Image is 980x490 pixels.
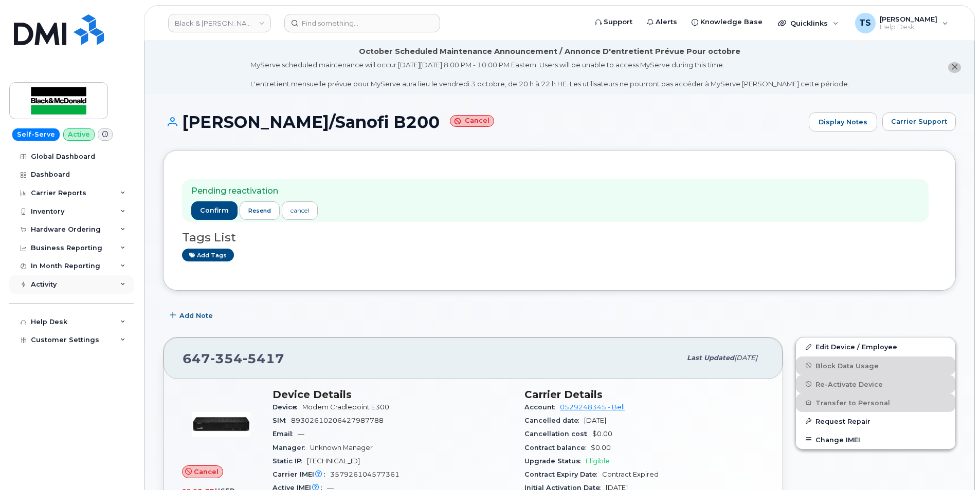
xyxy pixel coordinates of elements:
h1: [PERSON_NAME]/Sanofi B200 [163,113,804,131]
a: Display Notes [809,112,877,132]
p: Pending reactivation [191,185,318,197]
button: Add Note [163,306,222,325]
button: Block Data Usage [796,356,955,375]
span: Re-Activate Device [815,380,883,388]
span: — [298,430,304,438]
h3: Carrier Details [524,388,764,401]
span: $0.00 [592,430,612,438]
span: 357926104577361 [330,470,400,478]
a: Add tags [182,249,234,261]
span: Contract Expired [602,470,659,478]
img: image20231002-3703462-v75dz6.jpeg [190,393,252,455]
div: October Scheduled Maintenance Announcement / Annonce D'entretient Prévue Pour octobre [359,46,740,57]
button: resend [240,201,280,220]
span: Account [524,403,560,411]
span: 5417 [243,351,284,366]
button: close notification [948,62,961,73]
a: Edit Device / Employee [796,337,955,356]
h3: Device Details [273,388,512,401]
a: 0529248345 - Bell [560,403,625,411]
span: Contract Expiry Date [524,470,602,478]
a: cancel [282,201,318,219]
span: Modem Cradlepoint E300 [302,403,389,411]
span: Add Note [179,311,213,321]
span: Device [273,403,302,411]
span: Email [273,430,298,438]
span: SIM [273,417,291,424]
span: Eligible [586,457,610,465]
button: confirm [191,201,238,220]
button: Re-Activate Device [796,375,955,393]
span: Cancel [194,467,219,477]
span: Static IP [273,457,307,465]
span: $0.00 [591,444,611,451]
span: [TECHNICAL_ID] [307,457,360,465]
button: Request Repair [796,412,955,430]
span: Cancelled date [524,417,584,424]
span: resend [248,206,271,215]
span: Upgrade Status [524,457,586,465]
span: [DATE] [584,417,606,424]
span: Unknown Manager [310,444,373,451]
span: Carrier IMEI [273,470,330,478]
span: Last updated [687,354,734,362]
span: Carrier Support [891,117,947,126]
span: Cancellation cost [524,430,592,438]
button: Transfer to Personal [796,393,955,412]
span: 89302610206427987788 [291,417,384,424]
div: cancel [291,206,309,215]
h3: Tags List [182,231,937,244]
span: [DATE] [734,354,757,362]
small: Cancel [450,115,494,127]
div: MyServe scheduled maintenance will occur [DATE][DATE] 8:00 PM - 10:00 PM Eastern. Users will be u... [250,60,849,89]
span: 647 [183,351,284,366]
button: Change IMEI [796,430,955,449]
span: Manager [273,444,310,451]
span: Contract balance [524,444,591,451]
button: Carrier Support [882,112,956,131]
span: confirm [200,206,229,215]
span: 354 [210,351,243,366]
